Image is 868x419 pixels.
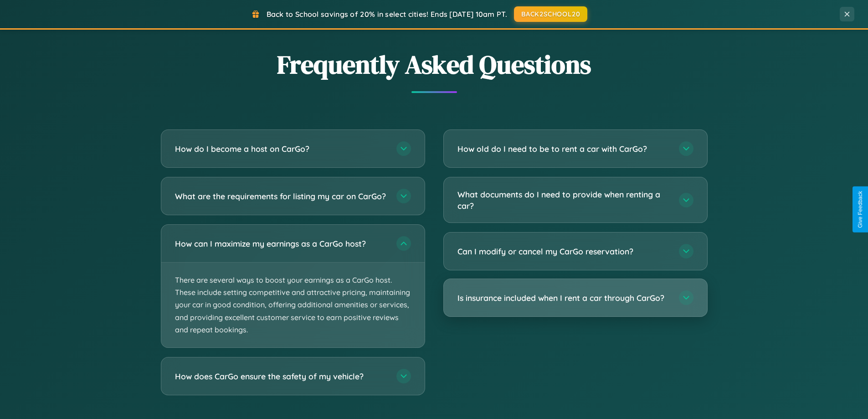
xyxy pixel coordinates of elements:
h3: What are the requirements for listing my car on CarGo? [175,191,387,202]
h3: How can I maximize my earnings as a CarGo host? [175,238,387,249]
h3: How old do I need to be to rent a car with CarGo? [457,143,670,155]
div: Give Feedback [857,191,863,228]
span: Back to School savings of 20% in select cities! Ends [DATE] 10am PT. [267,10,507,19]
h2: Frequently Asked Questions [161,47,708,82]
button: BACK2SCHOOL20 [514,6,587,22]
h3: Can I modify or cancel my CarGo reservation? [457,246,670,257]
p: There are several ways to boost your earnings as a CarGo host. These include setting competitive ... [161,263,425,347]
h3: Is insurance included when I rent a car through CarGo? [457,292,670,304]
h3: What documents do I need to provide when renting a car? [457,189,670,211]
h3: How do I become a host on CarGo? [175,143,387,155]
h3: How does CarGo ensure the safety of my vehicle? [175,371,387,382]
